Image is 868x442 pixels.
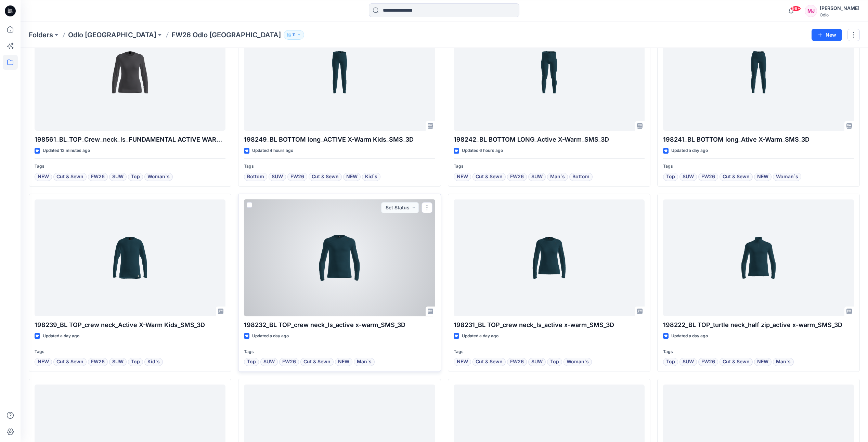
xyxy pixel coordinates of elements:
[454,135,645,144] p: 198242_BL BOTTOM LONG_Active X-Warm_SMS_3D
[462,333,498,340] p: Updated a day ago
[666,173,675,181] span: Top
[454,163,645,170] p: Tags
[457,173,468,181] span: NEW
[776,358,791,366] span: Man`s
[38,358,49,366] span: NEW
[683,358,694,366] span: SUW
[147,173,170,181] span: Woman`s
[35,14,225,131] a: 198561_BL_TOP_Crew_neck_ls_FUNDAMENTAL ACTIVE WARM_SMS_3D
[244,320,435,330] p: 198232_BL TOP_crew neck_ls_active x-warm_SMS_3D
[462,147,503,154] p: Updated 6 hours ago
[263,358,275,366] span: SUW
[666,358,675,366] span: Top
[791,6,801,11] span: 99+
[91,173,105,181] span: FW26
[572,173,590,181] span: Bottom
[531,358,543,366] span: SUW
[663,135,854,144] p: 198241_BL BOTTOM long_Ative X-Warm_SMS_3D
[531,173,543,181] span: SUW
[284,30,304,40] button: 11
[244,14,435,131] a: 198249_BL BOTTOM long_ACTIVE X-Warm Kids_SMS_3D
[723,358,750,366] span: Cut & Sewn
[683,173,694,181] span: SUW
[663,14,854,131] a: 198241_BL BOTTOM long_Ative X-Warm_SMS_3D
[338,358,349,366] span: NEW
[38,173,49,181] span: NEW
[43,147,90,154] p: Updated 13 minutes ago
[312,173,339,181] span: Cut & Sewn
[35,320,225,330] p: 198239_BL TOP_crew neck_Active X-Warm Kids_SMS_3D
[272,173,283,181] span: SUW
[476,173,503,181] span: Cut & Sewn
[29,30,53,40] a: Folders
[550,173,565,181] span: Man`s
[757,173,768,181] span: NEW
[303,358,331,366] span: Cut & Sewn
[454,14,645,131] a: 198242_BL BOTTOM LONG_Active X-Warm_SMS_3D
[671,333,708,340] p: Updated a day ago
[112,358,124,366] span: SUW
[357,358,372,366] span: Man`s
[244,348,435,355] p: Tags
[147,358,160,366] span: Kid`s
[252,333,289,340] p: Updated a day ago
[35,348,225,355] p: Tags
[805,5,817,17] div: MJ
[244,199,435,316] a: 198232_BL TOP_crew neck_ls_active x-warm_SMS_3D
[550,358,559,366] span: Top
[131,173,140,181] span: Top
[454,320,645,330] p: 198231_BL TOP_crew neck_ls_active x-warm_SMS_3D
[776,173,798,181] span: Woman`s
[35,135,225,144] p: 198561_BL_TOP_Crew_neck_ls_FUNDAMENTAL ACTIVE WARM_SMS_3D
[510,173,524,181] span: FW26
[282,358,296,366] span: FW26
[35,199,225,316] a: 198239_BL TOP_crew neck_Active X-Warm Kids_SMS_3D
[68,30,156,40] a: Odlo [GEOGRAPHIC_DATA]
[454,199,645,316] a: 198231_BL TOP_crew neck_ls_active x-warm_SMS_3D
[476,358,503,366] span: Cut & Sewn
[567,358,589,366] span: Woman`s
[35,163,225,170] p: Tags
[663,199,854,316] a: 198222_BL TOP_turtle neck_half zip_active x-warm_SMS_3D
[91,358,105,366] span: FW26
[247,173,264,181] span: Bottom
[56,358,83,366] span: Cut & Sewn
[820,4,859,12] div: [PERSON_NAME]
[346,173,358,181] span: NEW
[820,12,859,17] div: Odlo
[510,358,524,366] span: FW26
[56,173,83,181] span: Cut & Sewn
[812,29,842,41] button: New
[112,173,124,181] span: SUW
[701,173,715,181] span: FW26
[457,358,468,366] span: NEW
[663,348,854,355] p: Tags
[671,147,708,154] p: Updated a day ago
[757,358,768,366] span: NEW
[454,348,645,355] p: Tags
[244,135,435,144] p: 198249_BL BOTTOM long_ACTIVE X-Warm Kids_SMS_3D
[43,333,79,340] p: Updated a day ago
[663,320,854,330] p: 198222_BL TOP_turtle neck_half zip_active x-warm_SMS_3D
[247,358,256,366] span: Top
[244,163,435,170] p: Tags
[292,31,296,39] p: 11
[723,173,750,181] span: Cut & Sewn
[171,30,281,40] p: FW26 Odlo [GEOGRAPHIC_DATA]
[663,163,854,170] p: Tags
[290,173,304,181] span: FW26
[365,173,377,181] span: Kid`s
[252,147,293,154] p: Updated 4 hours ago
[701,358,715,366] span: FW26
[131,358,140,366] span: Top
